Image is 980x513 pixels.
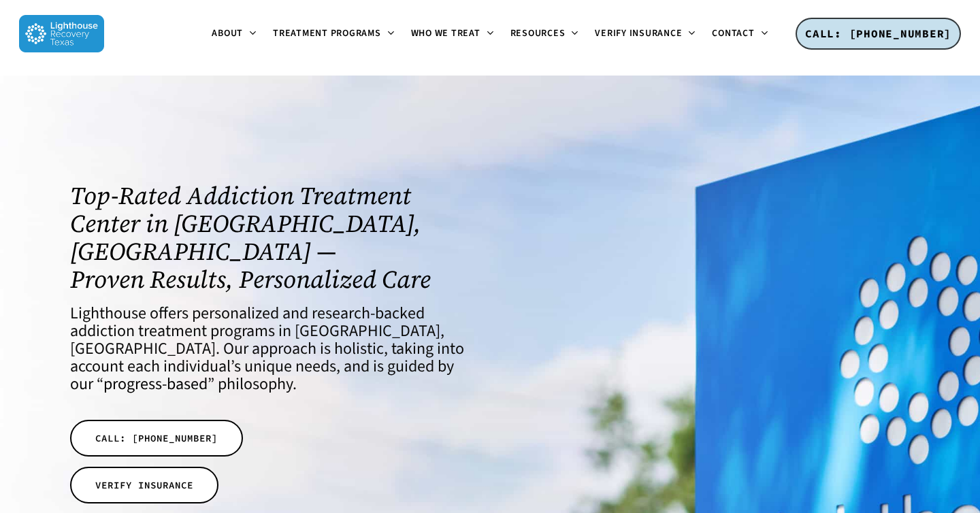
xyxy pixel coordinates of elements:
span: About [212,27,243,40]
a: CALL: [PHONE_NUMBER] [796,18,961,50]
a: Resources [502,29,587,39]
a: Treatment Programs [265,29,403,39]
span: Who We Treat [411,27,480,40]
a: Contact [704,29,776,39]
span: VERIFY INSURANCE [95,478,193,492]
a: VERIFY INSURANCE [70,467,218,503]
span: Contact [712,27,754,40]
a: Verify Insurance [587,29,704,39]
span: Verify Insurance [595,27,682,40]
a: About [203,29,265,39]
span: Treatment Programs [273,27,381,40]
span: Resources [510,27,566,40]
a: progress-based [103,372,208,396]
a: Who We Treat [403,29,502,39]
a: CALL: [PHONE_NUMBER] [70,420,243,457]
span: CALL: [PHONE_NUMBER] [805,27,951,40]
img: Lighthouse Recovery Texas [19,15,104,52]
span: CALL: [PHONE_NUMBER] [95,431,218,445]
h1: Top-Rated Addiction Treatment Center in [GEOGRAPHIC_DATA], [GEOGRAPHIC_DATA] — Proven Results, Pe... [70,182,473,293]
h4: Lighthouse offers personalized and research-backed addiction treatment programs in [GEOGRAPHIC_DA... [70,305,473,393]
